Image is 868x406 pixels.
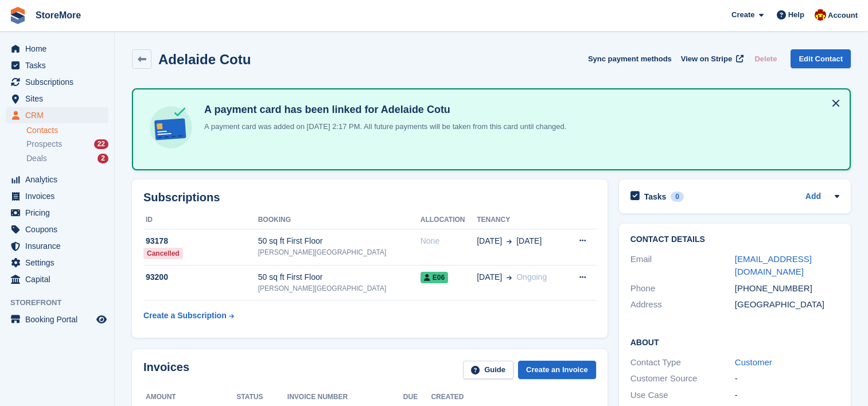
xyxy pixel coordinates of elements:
span: [DATE] [477,235,502,247]
span: Pricing [25,205,94,221]
div: Address [630,298,735,311]
h2: Subscriptions [143,191,596,204]
a: Create a Subscription [143,305,234,326]
span: Analytics [25,171,94,188]
a: Customer [735,357,772,367]
div: [PERSON_NAME][GEOGRAPHIC_DATA] [258,283,421,294]
div: Customer Source [630,372,735,385]
span: Account [828,10,858,21]
a: Contacts [26,125,108,136]
div: [PHONE_NUMBER] [735,282,839,295]
button: Delete [750,49,781,68]
a: Guide [463,361,513,380]
a: menu [6,271,108,287]
a: menu [6,221,108,237]
div: - [735,372,839,385]
img: stora-icon-8386f47178a22dfd0bd8f6a31ec36ba5ce8667c1dd55bd0f319d3a0aa187defe.svg [9,7,26,24]
span: [DATE] [477,271,502,283]
a: Create an Invoice [518,361,596,380]
div: Cancelled [143,248,183,259]
div: 22 [94,139,108,149]
a: StoreMore [31,6,85,25]
a: View on Stripe [676,49,746,68]
div: 0 [671,192,684,202]
div: - [735,389,839,402]
span: Subscriptions [25,74,94,90]
h2: About [630,336,839,348]
span: Settings [25,255,94,271]
img: card-linked-ebf98d0992dc2aeb22e95c0e3c79077019eb2392cfd83c6a337811c24bc77127.svg [147,103,195,151]
button: Sync payment methods [588,49,672,68]
h2: Adelaide Cotu [158,52,251,67]
span: Help [788,9,804,21]
a: Preview store [95,313,108,326]
div: Create a Subscription [143,310,227,322]
a: menu [6,171,108,188]
span: Capital [25,271,94,287]
span: CRM [25,107,94,123]
a: Prospects 22 [26,138,108,150]
div: [PERSON_NAME][GEOGRAPHIC_DATA] [258,247,421,257]
a: [EMAIL_ADDRESS][DOMAIN_NAME] [735,254,812,277]
span: E06 [421,272,448,283]
h4: A payment card has been linked for Adelaide Cotu [200,103,566,116]
a: menu [6,91,108,107]
img: Store More Team [815,9,826,21]
p: A payment card was added on [DATE] 2:17 PM. All future payments will be taken from this card unti... [200,121,566,132]
div: Email [630,253,735,279]
a: menu [6,74,108,90]
div: Phone [630,282,735,295]
h2: Contact Details [630,235,839,244]
span: Prospects [26,139,62,150]
th: Allocation [421,211,477,229]
a: Add [805,190,821,204]
a: menu [6,255,108,271]
span: Home [25,41,94,57]
span: Storefront [10,297,114,309]
th: Tenancy [477,211,565,229]
a: menu [6,205,108,221]
a: menu [6,57,108,73]
span: Coupons [25,221,94,237]
span: Invoices [25,188,94,204]
h2: Tasks [644,192,667,202]
h2: Invoices [143,361,189,380]
th: Booking [258,211,421,229]
span: Tasks [25,57,94,73]
div: 93200 [143,271,258,283]
span: Create [731,9,754,21]
a: menu [6,107,108,123]
span: [DATE] [516,235,542,247]
div: [GEOGRAPHIC_DATA] [735,298,839,311]
span: View on Stripe [681,53,732,65]
span: Booking Portal [25,311,94,327]
div: 2 [98,154,108,163]
a: menu [6,311,108,327]
span: Deals [26,153,47,164]
span: Sites [25,91,94,107]
a: Deals 2 [26,153,108,165]
div: 93178 [143,235,258,247]
a: menu [6,41,108,57]
span: Ongoing [516,272,547,282]
div: 50 sq ft First Floor [258,235,421,247]
div: 50 sq ft First Floor [258,271,421,283]
div: Use Case [630,389,735,402]
a: menu [6,238,108,254]
div: None [421,235,477,247]
a: menu [6,188,108,204]
th: ID [143,211,258,229]
span: Insurance [25,238,94,254]
div: Contact Type [630,356,735,369]
a: Edit Contact [791,49,851,68]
